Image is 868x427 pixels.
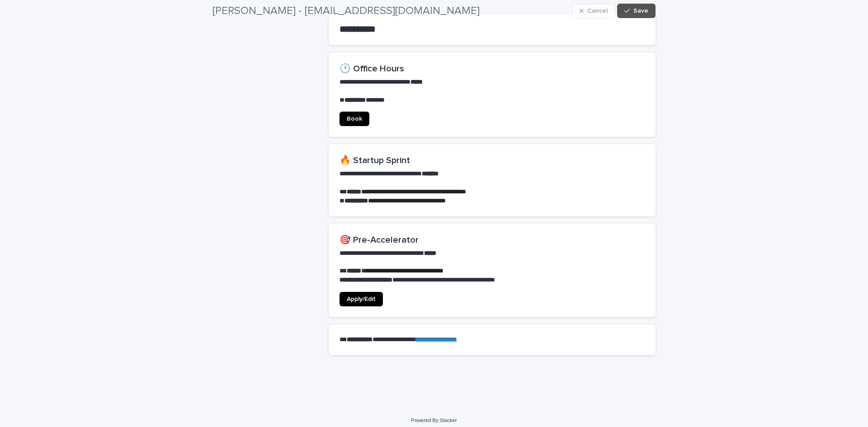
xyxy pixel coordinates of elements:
[633,8,648,14] span: Save
[617,4,656,18] button: Save
[572,4,615,18] button: Cancel
[347,296,376,302] span: Apply/Edit
[340,155,645,166] h2: 🔥 Startup Sprint
[340,292,383,306] a: Apply/Edit
[340,63,645,74] h2: 🕐 Office Hours
[347,116,362,122] span: Book
[587,8,608,14] span: Cancel
[411,418,457,423] a: Powered By Stacker
[340,112,369,126] a: Book
[212,5,480,18] h2: [PERSON_NAME] - [EMAIL_ADDRESS][DOMAIN_NAME]
[340,235,645,245] h2: 🎯 Pre-Accelerator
